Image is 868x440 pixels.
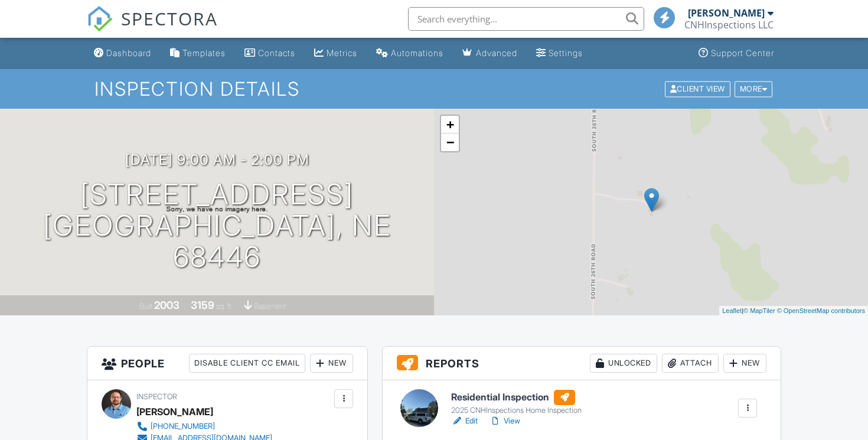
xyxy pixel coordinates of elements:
[19,179,415,272] h1: [STREET_ADDRESS] [GEOGRAPHIC_DATA], NE 68446
[106,48,151,58] div: Dashboard
[451,415,478,427] a: Edit
[136,392,177,401] span: Inspector
[451,390,582,405] h6: Residential Inspection
[743,307,775,314] a: © MapTiler
[665,81,730,97] div: Client View
[121,6,218,31] span: SPECTORA
[136,403,213,421] div: [PERSON_NAME]
[240,43,300,64] a: Contacts
[154,299,180,311] div: 2003
[723,354,766,373] div: New
[182,48,226,58] div: Templates
[383,347,781,380] h3: Reports
[662,354,719,373] div: Attach
[711,48,774,58] div: Support Center
[310,354,353,373] div: New
[165,43,230,64] a: Templates
[189,354,305,373] div: Disable Client CC Email
[94,79,774,99] h1: Inspection Details
[258,48,295,58] div: Contacts
[87,16,218,41] a: SPECTORA
[664,84,733,93] a: Client View
[476,48,517,58] div: Advanced
[254,302,286,311] span: basement
[87,6,113,32] img: The Best Home Inspection Software - Spectora
[777,307,865,314] a: © OpenStreetMap contributors
[722,307,742,314] a: Leaflet
[136,421,272,432] a: [PHONE_NUMBER]
[89,43,156,64] a: Dashboard
[371,43,448,64] a: Automations (Basic)
[694,43,779,64] a: Support Center
[408,7,644,31] input: Search everything...
[216,302,233,311] span: sq. ft.
[719,306,868,316] div: |
[441,116,459,133] a: Zoom in
[125,152,309,168] h3: [DATE] 9:00 am - 2:00 pm
[684,19,774,31] div: CNHInspections LLC
[490,415,520,427] a: View
[549,48,583,58] div: Settings
[735,81,773,97] div: More
[451,390,582,416] a: Residential Inspection 2025 CNHInspections Home Inspection
[87,347,367,380] h3: People
[590,354,657,373] div: Unlocked
[327,48,357,58] div: Metrics
[151,422,215,431] div: [PHONE_NUMBER]
[531,43,588,64] a: Settings
[688,7,765,19] div: [PERSON_NAME]
[441,133,459,151] a: Zoom out
[139,302,152,311] span: Built
[191,299,214,311] div: 3159
[309,43,362,64] a: Metrics
[458,43,522,64] a: Advanced
[451,406,582,415] div: 2025 CNHInspections Home Inspection
[391,48,443,58] div: Automations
